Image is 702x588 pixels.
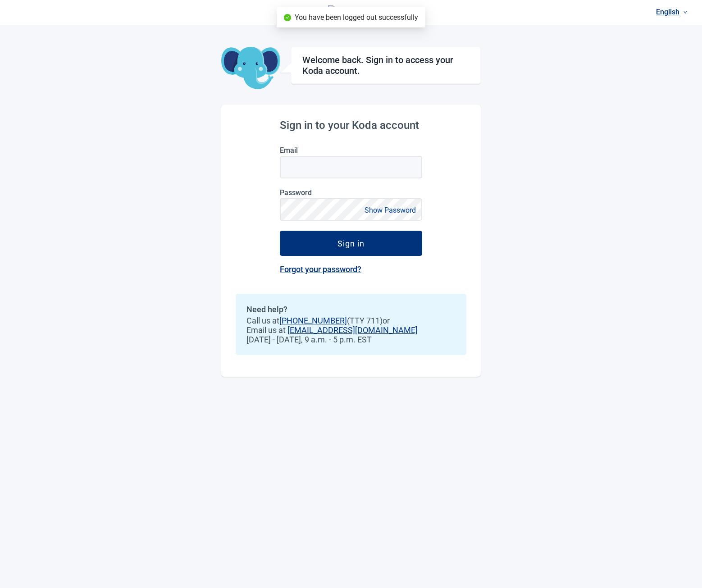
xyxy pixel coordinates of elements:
a: Forgot your password? [280,264,361,274]
h1: Welcome back. Sign in to access your Koda account. [302,55,470,76]
span: You have been logged out successfully [295,13,418,22]
label: Password [280,188,422,197]
span: Email us at [246,325,456,335]
button: Show Password [362,204,419,216]
span: Call us at (TTY 711) or [246,316,456,325]
span: [DATE] - [DATE], 9 a.m. - 5 p.m. EST [246,335,456,344]
div: Sign in [337,239,365,248]
span: check-circle [284,14,291,21]
h2: Sign in to your Koda account [280,119,422,132]
span: down [683,10,688,14]
a: Current language: English [652,5,691,19]
a: [PHONE_NUMBER] [279,316,347,325]
button: Sign in [280,231,422,256]
main: Main content [221,25,481,377]
a: [EMAIL_ADDRESS][DOMAIN_NAME] [287,325,418,335]
img: Koda Health [328,5,374,20]
img: Koda Elephant [221,47,280,90]
h2: Need help? [246,305,456,314]
label: Email [280,146,422,155]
